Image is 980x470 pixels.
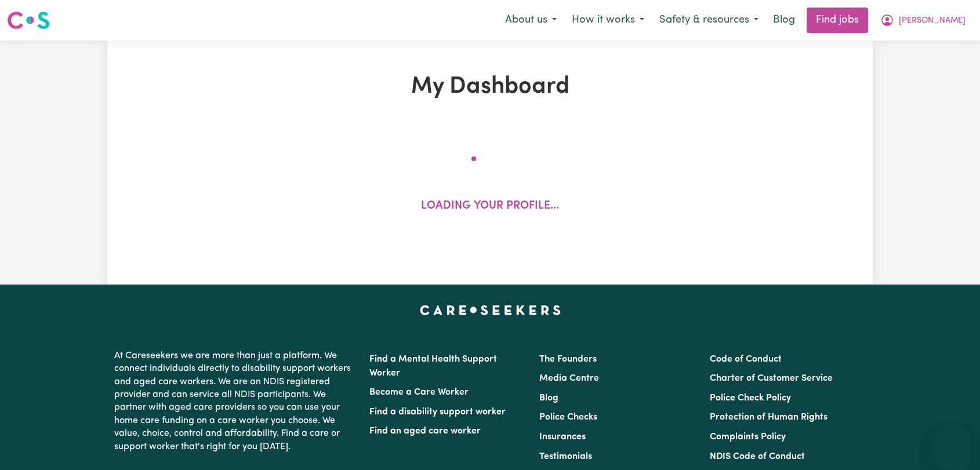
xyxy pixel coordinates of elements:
[710,374,833,383] a: Charter of Customer Service
[7,10,50,31] img: Careseekers logo
[539,452,592,461] a: Testimonials
[539,394,558,403] a: Blog
[564,8,652,32] button: How it works
[873,8,973,32] button: My Account
[369,427,481,436] a: Find an aged care worker
[369,388,469,397] a: Become a Care Worker
[242,73,738,101] h1: My Dashboard
[710,413,827,422] a: Protection of Human Rights
[7,7,50,34] a: Careseekers logo
[807,8,868,33] a: Find jobs
[899,14,966,27] span: [PERSON_NAME]
[710,355,782,364] a: Code of Conduct
[934,424,971,461] iframe: Button to launch messaging window
[420,305,561,315] a: Careseekers home page
[652,8,766,32] button: Safety & resources
[539,355,597,364] a: The Founders
[539,432,586,442] a: Insurances
[539,413,597,422] a: Police Checks
[369,407,506,417] a: Find a disability support worker
[421,198,559,215] p: Loading your profile...
[369,355,497,378] a: Find a Mental Health Support Worker
[539,374,599,383] a: Media Centre
[498,8,564,32] button: About us
[766,8,802,33] a: Blog
[710,394,791,403] a: Police Check Policy
[710,452,805,461] a: NDIS Code of Conduct
[710,432,786,442] a: Complaints Policy
[114,345,355,458] p: At Careseekers we are more than just a platform. We connect individuals directly to disability su...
